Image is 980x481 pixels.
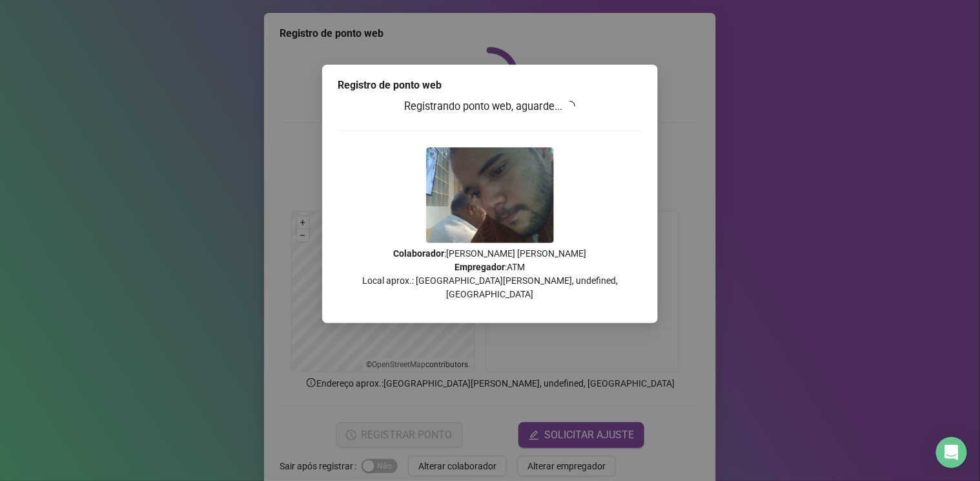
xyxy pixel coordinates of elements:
strong: Colaborador [394,248,445,259]
img: 2Q== [426,147,554,243]
div: Registro de ponto web [338,78,642,93]
h3: Registrando ponto web, aguarde... [338,98,642,115]
p: : [PERSON_NAME] [PERSON_NAME] : ATM Local aprox.: [GEOGRAPHIC_DATA][PERSON_NAME], undefined, [GEO... [338,247,642,301]
strong: Empregador [455,262,505,272]
div: Open Intercom Messenger [936,437,967,468]
span: loading [564,100,576,112]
